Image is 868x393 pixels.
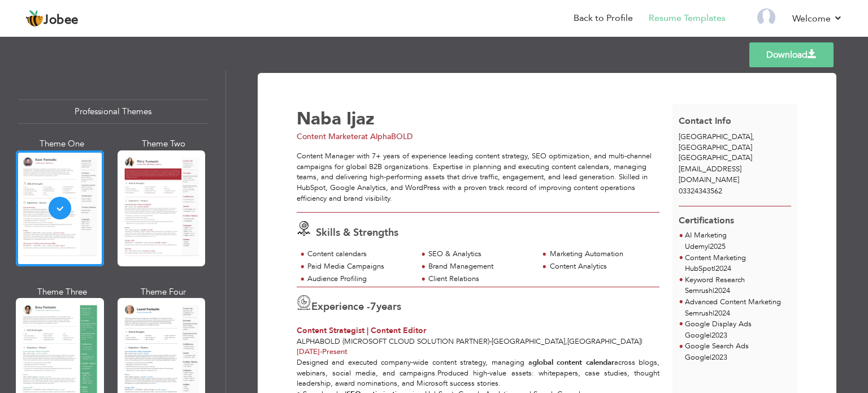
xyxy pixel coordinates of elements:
div: Content calendars [307,249,411,260]
span: | [713,308,714,318]
p: Udemy 2025 [685,241,727,253]
span: [GEOGRAPHIC_DATA] [679,132,752,142]
label: years [370,300,401,314]
span: Present [297,347,348,357]
span: [GEOGRAPHIC_DATA] [492,336,565,347]
div: Audience Profiling [307,274,411,284]
span: [DATE] [297,347,322,357]
div: Theme Three [18,286,106,298]
span: Ijaz [346,107,375,131]
a: Download [749,42,834,67]
a: Welcome [792,12,843,25]
span: | [714,264,715,274]
div: Theme One [18,138,106,150]
span: Google Search Ads [685,341,749,351]
span: Skills & Strengths [316,226,398,240]
span: | [713,286,714,296]
span: [EMAIL_ADDRESS][DOMAIN_NAME] [679,164,741,185]
div: Brand Management [428,261,532,272]
div: SEO & Analytics [428,249,532,260]
span: AI Marketing [685,230,727,240]
span: 03324343562 [679,186,722,196]
div: [GEOGRAPHIC_DATA] [672,132,798,163]
span: at AlphaBOLD [361,131,413,142]
span: | [708,241,710,252]
div: Paid Media Campaigns [307,261,411,272]
strong: global content calendar [532,357,614,368]
div: Marketing Automation [550,249,653,260]
span: Experience - [311,300,370,314]
span: [GEOGRAPHIC_DATA] [567,336,641,347]
span: [GEOGRAPHIC_DATA] [679,153,752,163]
span: Content Strategist | Content Editor [297,325,426,336]
p: Semrush 2024 [685,308,781,319]
span: Advanced Content Marketing [685,297,781,307]
img: jobee.io [25,10,44,28]
div: Theme Two [120,138,208,150]
span: - [489,336,492,347]
span: | [641,336,643,347]
span: Keyword Research [685,275,745,285]
div: Content Analytics [550,261,653,272]
a: Jobee [25,10,79,28]
span: - [320,347,322,357]
a: Resume Templates [649,12,726,25]
span: Naba [297,107,341,131]
a: Back to Profile [574,12,633,25]
p: Semrush 2024 [685,286,781,297]
span: Jobee [44,14,79,27]
div: Professional Themes [18,100,207,124]
span: Google Display Ads [685,319,752,329]
span: , [565,336,567,347]
span: AlphaBOLD (Microsoft Cloud Solution Partner) [297,336,489,347]
span: Certifications [679,206,734,227]
p: Google 2023 [685,352,781,364]
span: | [710,352,711,362]
span: Content Marketing [685,253,746,263]
span: | [710,330,711,340]
p: HubSpot 2024 [685,264,781,275]
span: 7 [370,300,376,314]
img: Profile Img [757,8,775,27]
div: Content Manager with 7+ years of experience leading content strategy, SEO optimization, and multi... [297,151,659,204]
span: Contact Info [679,115,731,127]
div: Theme Four [120,286,208,298]
p: Google 2023 [685,330,781,342]
span: Content Marketer [297,131,361,142]
span: , [752,132,754,142]
div: Client Relations [428,274,532,284]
